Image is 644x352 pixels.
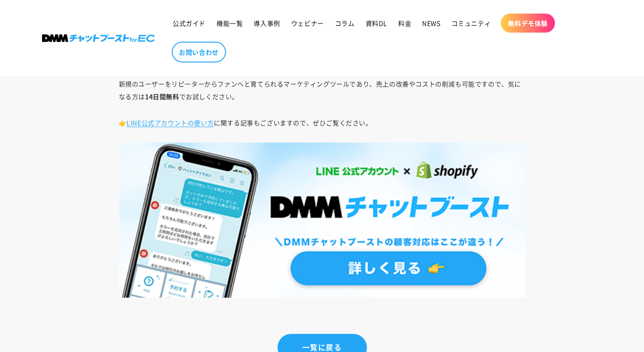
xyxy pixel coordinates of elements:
[42,34,155,42] img: 株式会社DMM Boost
[417,14,446,33] a: NEWS
[119,77,526,103] p: 新規のユーザーをリピーターからファンへと育てられるマーケティングツールであり、売上の改善やコストの削減も可能ですので、気になる方は でお試しください。
[211,14,248,33] a: 機能一覧
[179,48,219,56] span: お問い合わせ
[173,19,206,27] span: 公式ガイド
[360,14,393,33] a: 資料DL
[393,14,417,33] a: 料金
[508,19,548,27] span: 無料デモ体験
[172,42,226,62] a: お問い合わせ
[119,116,526,129] p: 👉 に関する記事もございますので、ぜひご覧ください。
[254,19,280,27] span: 導入事例
[335,19,355,27] span: コラム
[451,19,491,27] span: コミュニティ
[248,14,285,33] a: 導入事例
[216,19,243,27] span: 機能一覧
[286,14,329,33] a: ウェビナー
[501,14,555,33] a: 無料デモ体験
[145,92,179,101] strong: 14日間無料
[329,14,360,33] a: コラム
[398,19,411,27] span: 料金
[446,14,497,33] a: コミュニティ
[167,14,211,33] a: 公式ガイド
[119,143,526,298] img: DMMチャットブーストforEC
[422,19,440,27] span: NEWS
[291,19,324,27] span: ウェビナー
[127,118,214,127] a: LINE公式アカウントの使い方
[366,19,387,27] span: 資料DL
